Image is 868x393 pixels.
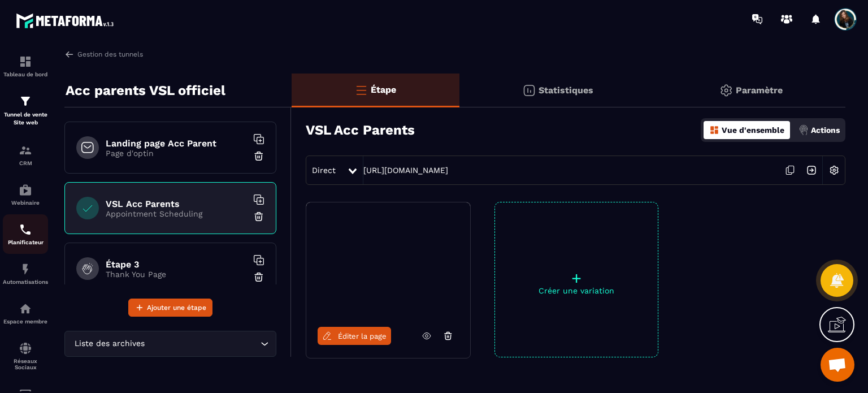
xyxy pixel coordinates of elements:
a: Éditer la page [318,327,391,345]
p: Planificateur [3,239,48,245]
p: Page d'optin [106,149,247,158]
p: CRM [3,160,48,166]
h3: VSL Acc Parents [306,122,415,138]
img: setting-w.858f3a88.svg [823,159,845,181]
a: automationsautomationsWebinaire [3,175,48,214]
p: Actions [811,126,840,135]
span: Ajouter une étape [147,302,206,313]
a: formationformationTableau de bord [3,46,48,86]
p: Espace membre [3,318,48,325]
img: arrow [64,49,75,59]
p: Webinaire [3,200,48,206]
img: scheduler [19,223,32,236]
h6: Landing page Acc Parent [106,138,247,149]
a: automationsautomationsEspace membre [3,293,48,333]
img: setting-gr.5f69749f.svg [719,84,733,97]
p: Réseaux Sociaux [3,358,48,370]
img: bars-o.4a397970.svg [354,83,368,97]
img: formation [19,94,32,108]
span: Éditer la page [338,332,387,340]
p: Automatisations [3,279,48,285]
div: Ouvrir le chat [821,348,854,382]
p: Statistiques [539,85,593,96]
img: automations [19,262,32,276]
img: dashboard-orange.40269519.svg [709,125,719,135]
p: Appointment Scheduling [106,209,247,218]
img: automations [19,183,32,197]
img: trash [253,211,264,222]
input: Search for option [147,338,258,350]
h6: Étape 3 [106,259,247,270]
a: automationsautomationsAutomatisations [3,254,48,293]
img: social-network [19,342,32,355]
img: formation [19,55,32,68]
p: + [495,270,658,286]
p: Acc parents VSL officiel [66,79,225,102]
h6: VSL Acc Parents [106,198,247,209]
a: formationformationCRM [3,135,48,175]
p: Thank You Page [106,270,247,279]
img: arrow-next.bcc2205e.svg [801,159,822,181]
a: schedulerschedulerPlanificateur [3,214,48,254]
img: actions.d6e523a2.png [798,125,809,135]
p: Paramètre [736,85,783,96]
a: Gestion des tunnels [64,49,143,59]
img: image [306,202,470,316]
p: Tableau de bord [3,71,48,77]
img: formation [19,144,32,157]
a: formationformationTunnel de vente Site web [3,86,48,135]
span: Direct [312,166,336,175]
img: trash [253,150,264,162]
p: Créer une variation [495,286,658,295]
img: logo [16,10,118,31]
span: Liste des archives [72,338,147,350]
a: social-networksocial-networkRéseaux Sociaux [3,333,48,379]
img: trash [253,271,264,283]
img: automations [19,302,32,316]
p: Tunnel de vente Site web [3,111,48,127]
a: [URL][DOMAIN_NAME] [363,166,448,175]
img: stats.20deebd0.svg [522,84,536,97]
button: Ajouter une étape [128,299,212,317]
div: Search for option [64,331,276,357]
p: Étape [371,84,396,95]
p: Vue d'ensemble [722,126,784,135]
